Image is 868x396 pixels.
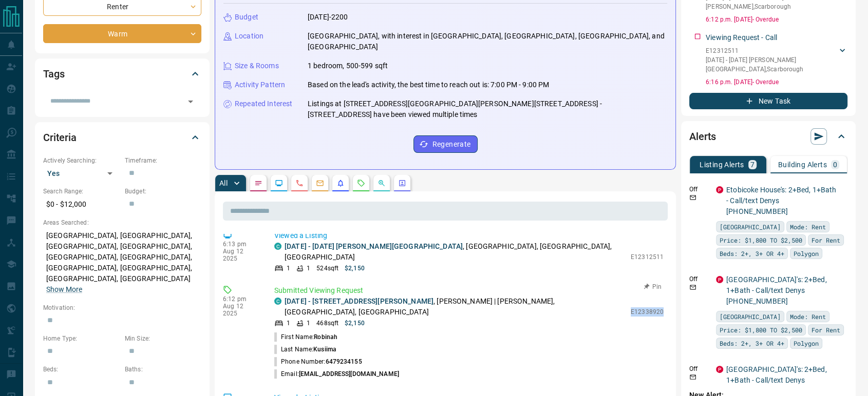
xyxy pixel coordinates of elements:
p: [GEOGRAPHIC_DATA], [GEOGRAPHIC_DATA], [GEOGRAPHIC_DATA], [GEOGRAPHIC_DATA], [GEOGRAPHIC_DATA], [G... [43,227,201,298]
p: Activity Pattern [235,80,285,90]
p: Viewing Request - Call [706,32,777,43]
p: 1 [307,264,310,273]
p: 6:16 p.m. [DATE] - Overdue [706,77,847,87]
p: Phone Number: [274,357,362,366]
p: 468 sqft [316,319,338,328]
p: Off [689,185,710,194]
p: Budget: [125,187,201,196]
p: Off [689,364,710,373]
span: For Rent [812,235,840,245]
p: Baths: [125,365,201,374]
p: Motivation: [43,303,201,312]
a: [GEOGRAPHIC_DATA]'s: 2+Bed, 1+Bath - Call/text Denys [PHONE_NUMBER] [726,365,827,395]
span: Price: $1,800 TO $2,500 [720,235,802,245]
p: Based on the lead's activity, the best time to reach out is: 7:00 PM - 9:00 PM [308,80,549,90]
span: Beds: 2+, 3+ OR 4+ [720,338,784,348]
span: Mode: Rent [790,311,826,322]
div: property.ca [716,186,723,193]
p: 1 [287,319,290,328]
div: property.ca [716,276,723,283]
svg: Requests [357,179,365,187]
p: Listing Alerts [700,161,744,168]
div: condos.ca [274,298,281,305]
span: Robinah [314,333,337,341]
button: Pin [638,282,668,291]
p: Off [689,274,710,284]
p: Budget [235,12,258,23]
p: Actively Searching: [43,156,120,165]
p: Min Size: [125,334,201,343]
div: Warm [43,24,201,43]
p: Repeated Interest [235,98,292,109]
p: Last Name: [274,345,336,354]
span: Kusiima [313,346,336,353]
p: Aug 12 2025 [223,248,259,262]
p: 6:12 p.m. [DATE] - Overdue [706,15,847,24]
p: Listings at [STREET_ADDRESS][GEOGRAPHIC_DATA][PERSON_NAME][STREET_ADDRESS] - [STREET_ADDRESS] hav... [308,98,667,120]
p: Search Range: [43,187,120,196]
p: 1 [287,264,290,273]
a: [DATE] - [STREET_ADDRESS][PERSON_NAME] [285,297,433,305]
p: Viewed a Listing [274,230,664,241]
div: property.ca [716,366,723,373]
span: [EMAIL_ADDRESS][DOMAIN_NAME] [299,370,399,378]
div: Tags [43,62,201,86]
p: Aug 12 2025 [223,303,259,317]
a: [DATE] - [DATE] [PERSON_NAME][GEOGRAPHIC_DATA] [285,242,463,250]
button: New Task [689,93,847,109]
span: Polygon [794,248,819,259]
span: Beds: 2+, 3+ OR 4+ [720,248,784,259]
svg: Emails [316,179,324,187]
p: Timeframe: [125,156,201,165]
p: Beds: [43,365,120,374]
div: condos.ca [274,243,281,250]
p: All [219,180,228,187]
svg: Email [689,284,696,291]
p: 6:13 pm [223,241,259,248]
p: Submitted Viewing Request [274,285,664,296]
p: First Name: [274,332,337,342]
svg: Email [689,194,696,201]
p: $2,150 [345,264,365,273]
p: [DATE] - [DATE] [PERSON_NAME][GEOGRAPHIC_DATA] , Scarborough [706,55,837,74]
button: Open [183,94,198,109]
div: E12312511[DATE] - [DATE] [PERSON_NAME][GEOGRAPHIC_DATA],Scarborough [706,44,847,76]
p: , [PERSON_NAME] | [PERSON_NAME], [GEOGRAPHIC_DATA], [GEOGRAPHIC_DATA] [285,296,626,318]
span: [GEOGRAPHIC_DATA] [720,311,781,322]
div: Yes [43,165,120,182]
p: $0 - $12,000 [43,196,120,213]
span: 6479234155 [325,358,362,365]
div: Criteria [43,125,201,150]
p: [GEOGRAPHIC_DATA], with interest in [GEOGRAPHIC_DATA], [GEOGRAPHIC_DATA], [GEOGRAPHIC_DATA], and ... [308,31,667,52]
p: Home Type: [43,334,120,343]
p: $2,150 [345,319,365,328]
svg: Notes [254,179,262,187]
p: 524 sqft [316,264,338,273]
button: Show More [46,284,82,295]
p: 7 [750,161,754,168]
p: 1 [307,319,310,328]
span: Price: $1,800 TO $2,500 [720,325,802,335]
p: [DATE]-2200 [308,12,348,23]
span: For Rent [812,325,840,335]
svg: Listing Alerts [336,179,345,187]
span: Mode: Rent [790,222,826,232]
h2: Tags [43,66,64,82]
p: Email: [274,369,399,379]
p: 6:12 pm [223,295,259,303]
svg: Opportunities [378,179,386,187]
span: [GEOGRAPHIC_DATA] [720,222,781,232]
p: E12338920 [631,307,664,316]
p: Areas Searched: [43,218,201,227]
p: Size & Rooms [235,61,279,71]
button: Regenerate [413,135,478,153]
p: 1 bedroom, 500-599 sqft [308,61,388,71]
p: 0 [833,161,837,168]
p: Location [235,31,263,42]
a: [GEOGRAPHIC_DATA]'s: 2+Bed, 1+Bath - Call/text Denys [PHONE_NUMBER] [726,275,827,305]
span: Polygon [794,338,819,348]
p: E12312511 [706,46,837,55]
svg: Email [689,373,696,381]
div: Alerts [689,124,847,149]
h2: Alerts [689,128,716,145]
